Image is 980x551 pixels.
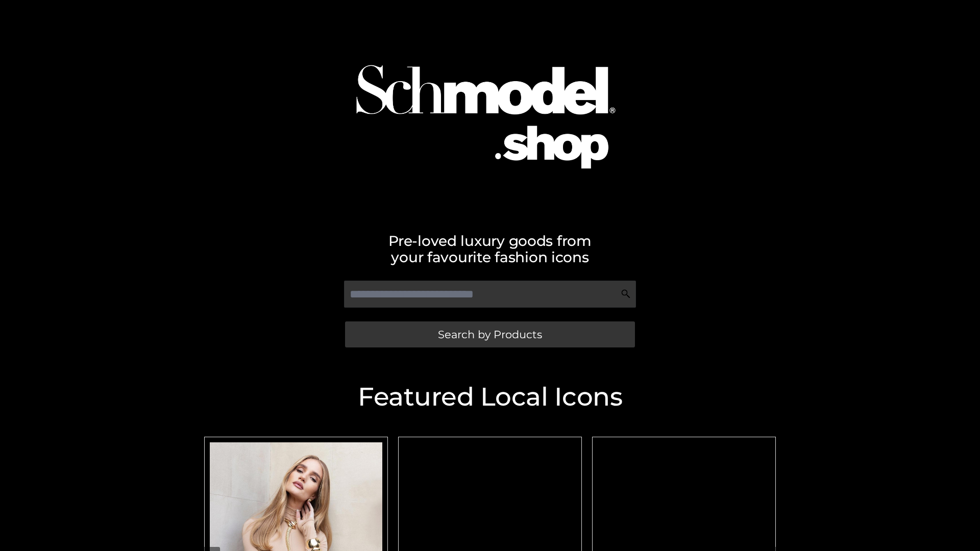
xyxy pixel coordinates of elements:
img: Search Icon [621,289,631,299]
h2: Featured Local Icons​ [199,384,781,410]
h2: Pre-loved luxury goods from your favourite fashion icons [199,233,781,265]
a: Search by Products [345,321,635,347]
span: Search by Products [438,329,542,340]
